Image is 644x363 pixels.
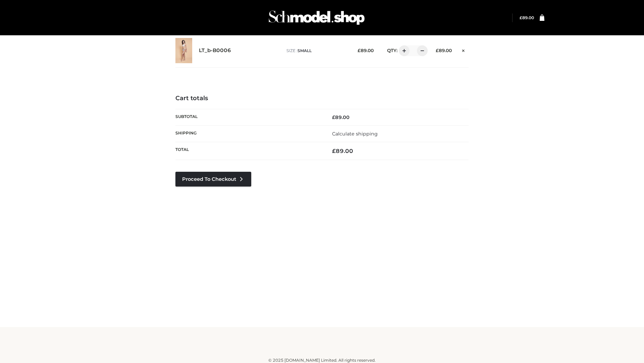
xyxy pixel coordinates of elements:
bdi: 89.00 [358,48,374,53]
a: Proceed to Checkout [175,172,251,187]
bdi: 89.00 [520,15,534,20]
span: £ [358,48,361,53]
th: Subtotal [175,109,322,125]
span: £ [332,148,336,154]
span: £ [520,15,522,20]
th: Shipping [175,125,322,142]
span: SMALL [298,48,312,53]
h4: Cart totals [175,95,469,102]
img: Schmodel Admin 964 [266,4,367,31]
th: Total [175,142,322,160]
p: size : [286,48,347,54]
div: QTY: [380,45,425,56]
bdi: 89.00 [332,148,353,154]
a: £89.00 [520,15,534,20]
span: £ [332,114,335,120]
a: Remove this item [459,45,469,54]
bdi: 89.00 [332,114,350,120]
bdi: 89.00 [436,48,452,53]
a: Calculate shipping [332,131,378,137]
a: LT_b-B0006 [199,47,231,54]
span: £ [436,48,439,53]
